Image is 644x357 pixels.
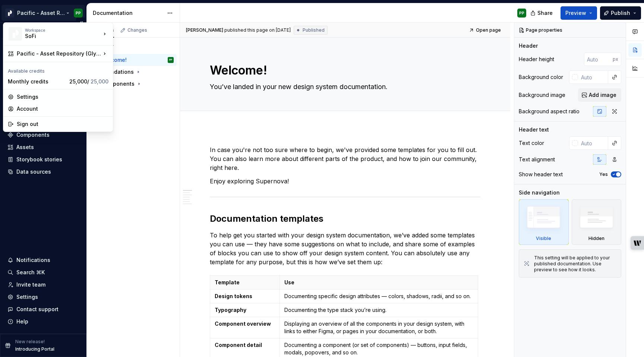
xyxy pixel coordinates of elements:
[25,28,101,32] div: Workspace
[69,78,108,85] span: 25,000 /
[25,32,88,40] div: SoFi
[8,78,66,85] div: Monthly credits
[9,27,22,41] img: 8d0dbd7b-a897-4c39-8ca0-62fbda938e11.png
[5,64,111,76] div: Available credits
[91,78,108,85] span: 25,000
[17,50,101,57] div: Pacific - Asset Repository (Glyphs)
[17,93,108,101] div: Settings
[17,120,108,128] div: Sign out
[17,105,108,113] div: Account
